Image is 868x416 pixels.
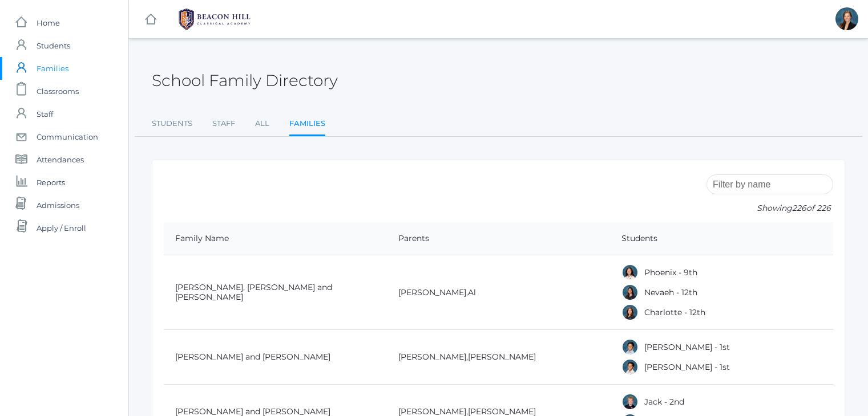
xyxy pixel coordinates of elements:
[37,171,65,194] span: Reports
[37,217,86,239] span: Apply / Enroll
[255,112,269,135] a: All
[621,304,639,321] div: Charlotte Abdulla
[37,194,79,217] span: Admissions
[212,112,235,135] a: Staff
[387,255,610,330] td: ,
[644,362,730,372] a: [PERSON_NAME] - 1st
[706,202,833,214] p: Showing of 226
[175,282,332,302] a: [PERSON_NAME], [PERSON_NAME] and [PERSON_NAME]
[37,125,98,148] span: Communication
[621,338,639,356] div: Dominic Abrea
[644,307,705,317] a: Charlotte - 12th
[387,222,610,255] th: Parents
[164,222,387,255] th: Family Name
[621,358,639,376] div: Grayson Abrea
[621,284,639,301] div: Nevaeh Abdulla
[644,397,684,407] a: Jack - 2nd
[37,57,68,80] span: Families
[835,7,858,30] div: Allison Smith
[152,72,338,89] h2: School Family Directory
[175,352,330,362] a: [PERSON_NAME] and [PERSON_NAME]
[644,342,730,352] a: [PERSON_NAME] - 1st
[37,103,53,125] span: Staff
[289,112,325,137] a: Families
[37,34,70,57] span: Students
[610,222,833,255] th: Students
[621,393,639,410] div: Jack Adams
[172,5,257,34] img: BHCALogos-05-308ed15e86a5a0abce9b8dd61676a3503ac9727e845dece92d48e8588c001991.png
[37,148,84,171] span: Attendances
[468,352,536,362] a: [PERSON_NAME]
[644,287,697,297] a: Nevaeh - 12th
[37,80,79,103] span: Classrooms
[152,112,192,135] a: Students
[621,264,639,281] div: Phoenix Abdulla
[644,267,697,278] a: Phoenix - 9th
[37,11,60,34] span: Home
[398,352,466,362] a: [PERSON_NAME]
[792,203,806,213] span: 226
[387,330,610,385] td: ,
[398,287,466,297] a: [PERSON_NAME]
[468,287,476,297] a: Al
[706,174,833,194] input: Filter by name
